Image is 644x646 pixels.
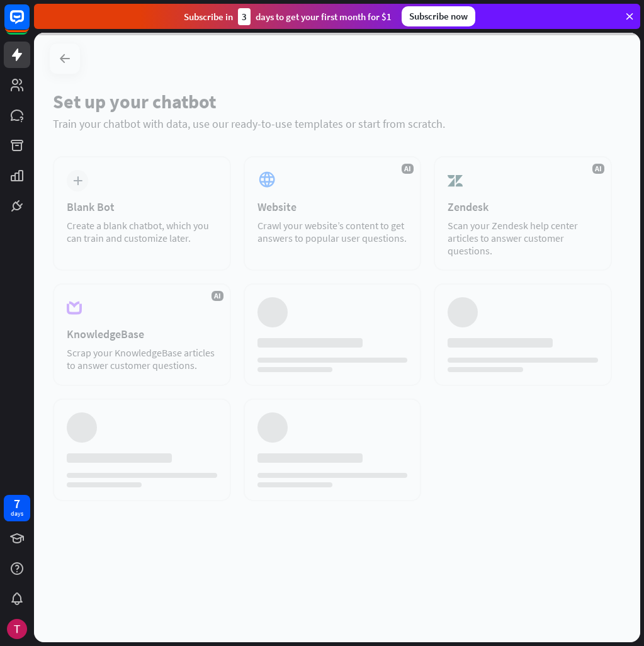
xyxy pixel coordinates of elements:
div: Subscribe in days to get your first month for $1 [184,8,392,25]
a: 7 days [4,495,30,521]
div: Subscribe now [402,6,475,26]
div: 7 [14,498,20,509]
div: days [11,509,23,518]
div: 3 [238,8,251,25]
